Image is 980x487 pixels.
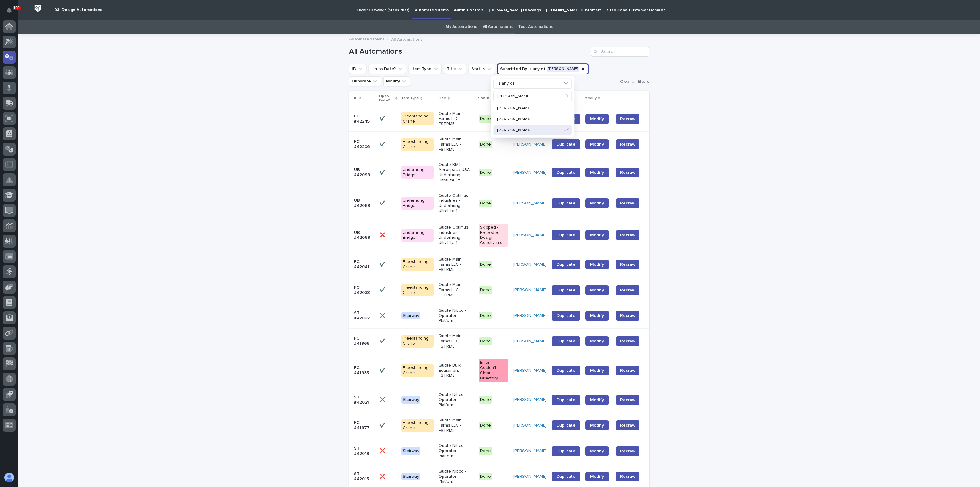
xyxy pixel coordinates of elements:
[552,336,580,346] a: Duplicate
[479,169,492,177] div: Done
[590,423,604,428] span: Modify
[401,335,433,348] div: Freestanding Crane
[354,395,375,405] p: ST #42021
[380,396,386,402] p: ❌
[513,423,547,428] a: [PERSON_NAME]
[401,396,420,404] div: Stairway
[591,47,649,57] input: Search
[349,35,384,42] a: Automated Items
[590,233,604,237] span: Modify
[552,168,580,177] a: Duplicate
[616,336,639,346] button: Redraw
[439,363,474,378] p: Quote Bulk Equipment - FSTRM2T
[620,116,635,122] span: Redraw
[590,398,604,402] span: Modify
[439,308,474,323] p: Quote Nibco - Operator Platform
[513,142,547,147] a: [PERSON_NAME]
[401,166,433,179] div: Underhung Bridge
[444,64,466,74] button: Title
[552,395,580,405] a: Duplicate
[513,313,547,318] a: [PERSON_NAME]
[380,286,386,293] p: ✔️
[349,303,649,328] tr: ST #42022❌❌ StairwayQuote Nibco - Operator PlatformDone[PERSON_NAME] DuplicateModifyRedraw
[556,398,575,402] span: Duplicate
[552,311,580,321] a: Duplicate
[590,368,604,373] span: Modify
[380,312,386,318] p: ❌
[616,395,639,405] button: Redraw
[620,313,635,319] span: Redraw
[349,438,649,464] tr: ST #42018❌❌ StairwayQuote Nibco - Operator PlatformDone[PERSON_NAME] DuplicateModifyRedraw
[349,354,649,387] tr: FC #41935✔️✔️ Freestanding CraneQuote Bulk Equipment - FSTRM2TError - Couldn't Clear Directory[PE...
[54,7,102,13] h2: 03. Design Automations
[8,7,16,17] div: Notifications100
[349,252,649,277] tr: FC #42041✔️✔️ Freestanding CraneQuote Main Farms LLC - FSTRM5Done[PERSON_NAME] DuplicateModifyRedraw
[620,422,635,428] span: Redraw
[369,64,406,74] button: Up to Date?
[616,260,639,269] button: Redraw
[380,447,386,454] p: ❌
[354,95,358,102] p: ID
[349,329,649,354] tr: FC #41966✔️✔️ Freestanding CraneQuote Main Farms LLC - FSTRM5Done[PERSON_NAME] DuplicateModifyRedraw
[513,170,547,175] a: [PERSON_NAME]
[513,233,547,238] a: [PERSON_NAME]
[518,20,553,34] a: Test Automations
[585,366,609,375] a: Modify
[479,261,492,268] div: Done
[552,285,580,295] a: Duplicate
[380,169,386,175] p: ✔️
[590,314,604,318] span: Modify
[556,314,575,318] span: Duplicate
[401,364,433,377] div: Freestanding Crane
[585,336,609,346] a: Modify
[556,474,575,479] span: Duplicate
[439,418,474,433] p: Quote Main Farms LLC - FSTRM5
[616,366,639,375] button: Redraw
[354,139,375,150] p: FC #42206
[556,423,575,428] span: Duplicate
[354,114,375,124] p: FC #42245
[479,200,492,207] div: Done
[479,312,492,320] div: Done
[349,106,649,131] tr: FC #42245✔️✔️ Freestanding CraneQuote Main Farms LLC - FSTRM5Done[PERSON_NAME] DuplicateModifyRedraw
[497,81,514,86] p: is any of
[620,474,635,480] span: Redraw
[620,287,635,293] span: Redraw
[556,339,575,343] span: Duplicate
[439,162,474,183] p: Quote BMT Aerospace USA - Underhung UltraLite .25
[513,397,547,402] a: [PERSON_NAME]
[616,311,639,321] button: Redraw
[552,198,580,208] a: Duplicate
[493,91,572,101] div: Search
[439,469,474,484] p: Quote Nibco - Operator Platform
[552,139,580,149] a: Duplicate
[354,310,375,321] p: ST #42022
[479,359,508,382] div: Error - Couldn't Clear Directory
[446,20,477,34] a: My Automations
[3,471,16,484] button: users-avatar
[556,449,575,453] span: Duplicate
[590,339,604,343] span: Modify
[620,232,635,238] span: Redraw
[380,115,386,121] p: ✔️
[616,139,639,149] button: Redraw
[556,233,575,237] span: Duplicate
[616,198,639,208] button: Redraw
[383,76,410,86] button: Modify
[380,422,386,428] p: ✔️
[439,137,474,152] p: Quote Main Farms LLC - FSTRM5
[513,201,547,206] a: [PERSON_NAME]
[401,258,433,271] div: Freestanding Crane
[552,420,580,430] a: Duplicate
[585,168,609,177] a: Modify
[616,168,639,177] button: Redraw
[349,76,381,86] button: Duplicate
[590,117,604,121] span: Modify
[391,36,423,42] p: All Automations
[349,47,589,56] h1: All Automations
[401,197,433,210] div: Underhung Bridge
[354,365,375,376] p: FC #41935
[349,188,649,219] tr: UB #42069✔️✔️ Underhung BridgeQuote Optimus Industries - Underhung UltraLite 1Done[PERSON_NAME] D...
[439,443,474,458] p: Quote Nibco - Operator Platform
[401,112,433,125] div: Freestanding Crane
